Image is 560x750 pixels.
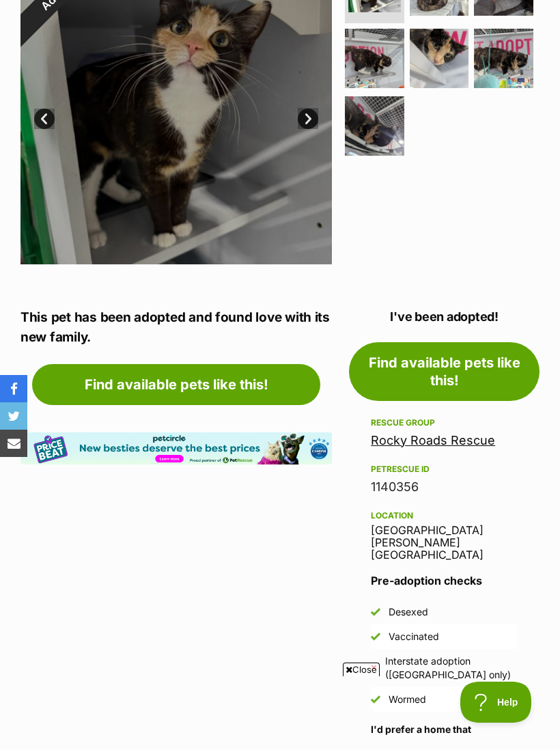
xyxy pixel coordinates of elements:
div: Interstate adoption ([GEOGRAPHIC_DATA] only) [385,654,518,682]
a: Find available pets like this! [32,364,320,405]
img: Yes [371,632,380,641]
div: Desexed [389,605,428,619]
div: Rescue group [371,417,518,428]
img: Pet Circle promo banner [20,432,332,464]
img: Yes [371,607,380,617]
iframe: Help Scout Beacon - Open [460,682,533,723]
span: Close [343,663,380,676]
a: Next [298,109,318,129]
h3: Pre-adoption checks [371,572,518,589]
div: Vaccinated [389,630,439,643]
a: Prev [34,109,55,129]
img: Photo of Geisha [345,29,404,88]
img: Photo of Geisha [345,96,404,156]
a: Rocky Roads Rescue [371,433,495,447]
div: 1140356 [371,477,518,497]
img: Photo of Geisha [474,29,533,88]
div: [GEOGRAPHIC_DATA][PERSON_NAME][GEOGRAPHIC_DATA] [371,508,518,561]
p: I've been adopted! [349,307,540,326]
div: PetRescue ID [371,464,518,475]
a: Find available pets like this! [349,342,540,401]
p: This pet has been adopted and found love with its new family. [20,308,332,347]
div: Location [371,510,518,521]
iframe: Advertisement [31,682,529,743]
img: Photo of Geisha [410,29,469,88]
